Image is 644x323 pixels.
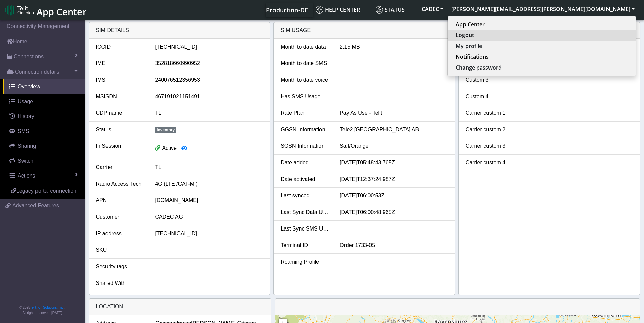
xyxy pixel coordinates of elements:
div: 240076512356953 [150,76,268,84]
span: App Center [37,5,87,18]
span: Sharing [18,143,36,149]
div: MSISDN [91,92,150,101]
div: Carrier custom 3 [460,142,520,150]
div: Date activated [276,175,335,183]
a: Switch [3,154,85,168]
div: Carrier [91,163,150,171]
div: GGSN Information [276,126,335,134]
div: [TECHNICAL_ID] [150,230,268,238]
a: Sharing [3,139,85,154]
div: Custom 3 [460,76,520,84]
button: CADEC [418,3,447,15]
a: Overview [3,79,85,94]
div: 4G (LTE /CAT-M ) [150,180,268,188]
button: View session details [177,142,192,155]
div: ICCID [91,43,150,51]
div: Last Sync Data Usage [276,208,335,216]
div: Custom 4 [460,92,520,101]
div: Roaming Profile [276,258,335,266]
span: Legacy portal connection [16,188,76,194]
span: Connection details [15,68,59,76]
a: Telit IoT Solutions, Inc. [30,306,64,309]
span: Connections [14,53,44,61]
span: Usage [18,99,33,104]
span: Help center [316,6,360,14]
div: SGSN Information [276,142,335,150]
div: TL [150,163,268,171]
button: [PERSON_NAME][EMAIL_ADDRESS][PERSON_NAME][DOMAIN_NAME] [447,3,639,15]
div: CDP name [91,109,150,117]
span: SMS [18,128,29,134]
div: Customer [91,213,150,221]
div: Last Sync SMS Usage [276,225,335,233]
div: [DOMAIN_NAME] [150,196,268,205]
div: Radio Access Tech [91,180,150,188]
div: Last synced [276,192,335,200]
span: Status [376,6,405,14]
a: App Center [456,20,628,28]
div: Rate Plan [276,109,335,117]
span: inventory [155,127,176,133]
a: Actions [3,168,85,183]
a: Usage [3,94,85,109]
span: Switch [18,158,33,164]
div: Carrier custom 2 [460,126,520,134]
div: Month to date voice [276,76,335,84]
span: Production-DE [266,6,308,14]
button: Change password [448,62,636,73]
div: Date added [276,159,335,167]
div: [DATE]T05:48:43.765Z [335,159,453,167]
a: SMS [3,124,85,139]
div: CADEC AG [150,213,268,221]
div: 2.15 MB [335,43,453,51]
div: Terminal ID [276,241,335,249]
div: IMSI [91,76,150,84]
div: Has SMS Usage [276,92,335,101]
div: SKU [91,246,150,254]
div: [DATE]T12:37:24.987Z [335,175,453,183]
div: Salt/Orange [335,142,453,150]
img: logo-telit-cinterion-gw-new.png [5,5,34,16]
span: Actions [18,173,35,179]
img: status.svg [376,6,383,14]
div: Carrier custom 1 [460,109,520,117]
div: Tele2 [GEOGRAPHIC_DATA] AB [335,126,453,134]
button: My profile [448,41,636,51]
span: History [18,113,34,119]
button: App Center [448,19,636,30]
img: knowledge.svg [316,6,323,14]
div: 352818660990952 [150,59,268,68]
div: IP address [91,230,150,238]
div: SIM details [89,22,270,39]
div: Pay As Use - Telit [335,109,453,117]
a: Help center [313,3,373,17]
div: Security tags [91,263,150,271]
div: [DATE]T06:00:48.965Z [335,208,453,216]
button: Notifications [448,51,636,62]
div: Status [91,126,150,134]
div: Carrier custom 4 [460,159,520,167]
div: IMEI [91,59,150,68]
a: App Center [5,3,86,17]
div: [TECHNICAL_ID] [150,43,268,51]
button: Logout [448,30,636,41]
a: History [3,109,85,124]
a: Notifications [456,53,628,61]
span: Active [162,145,177,151]
div: [DATE]T06:00:53Z [335,192,453,200]
div: TL [150,109,268,117]
div: Order 1733-05 [335,241,453,249]
div: Month to date data [276,43,335,51]
a: Status [373,3,418,17]
a: Your current platform instance [266,3,308,17]
div: APN [91,196,150,205]
span: Overview [18,84,40,89]
div: 467191021151491 [150,92,268,101]
div: LOCATION [89,299,271,315]
span: Advanced Features [12,201,59,210]
div: SIM usage [274,22,455,39]
div: Shared With [91,279,150,287]
div: In Session [91,142,150,155]
div: Month to date SMS [276,59,335,68]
